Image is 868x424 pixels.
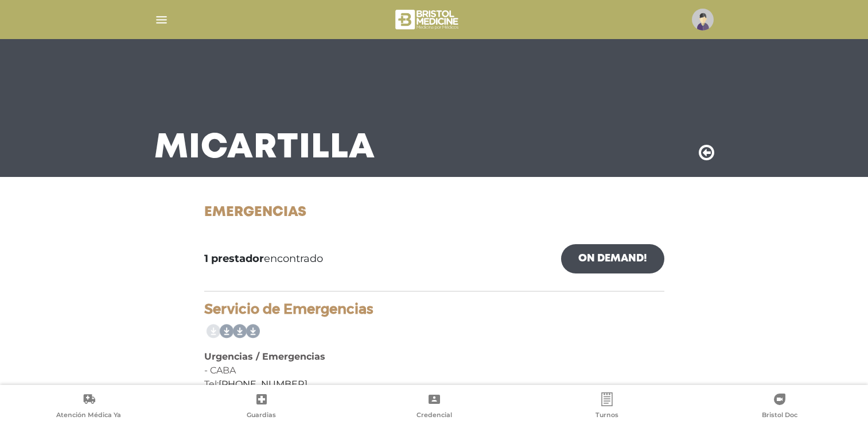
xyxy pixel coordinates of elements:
h4: Servicio de Emergencias [204,301,664,318]
span: Turnos [595,411,618,421]
b: Urgencias / Emergencias [204,351,325,362]
span: Bristol Doc [762,411,797,421]
img: bristol-medicine-blanco.png [394,6,462,33]
a: On Demand! [561,244,664,273]
a: [PHONE_NUMBER] [219,379,308,390]
a: Bristol Doc [693,392,866,422]
a: Atención Médica Ya [2,392,175,422]
span: encontrado [204,251,323,267]
h1: Emergencias [204,205,664,221]
a: Credencial [348,392,520,422]
div: Tel: [204,377,664,391]
img: Cober_menu-lines-white.svg [154,13,169,27]
span: Guardias [247,411,276,421]
span: Credencial [417,411,452,421]
div: - CABA [204,364,664,377]
b: 1 prestador [204,252,264,265]
h3: Mi Cartilla [154,133,375,163]
span: Atención Médica Ya [56,411,121,421]
img: profile-placeholder.svg [692,9,714,30]
a: Turnos [520,392,693,422]
a: Guardias [175,392,348,422]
